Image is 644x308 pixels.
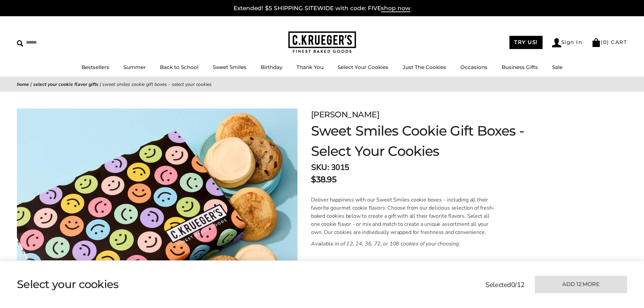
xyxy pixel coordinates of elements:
[403,64,446,70] a: Just The Cookies
[100,81,101,88] span: |
[603,39,607,45] span: 0
[311,162,329,173] strong: SKU:
[592,38,601,47] img: Bag
[296,64,324,70] a: Thank You
[234,5,410,12] a: Extended! $5 SHIPPING SITEWIDE with code: FIVEshop now
[552,38,582,47] a: Sign In
[592,39,627,45] a: (0) CART
[17,37,97,48] input: Search
[509,36,543,49] a: TRY US!
[552,64,563,70] a: Sale
[552,38,561,47] img: Account
[338,64,388,70] a: Select Your Cookies
[535,276,627,293] button: Add 12 more
[81,64,109,70] a: Bestsellers
[33,81,98,88] a: Select Your Cookie Flavor Gifts
[30,81,32,88] span: |
[502,64,538,70] a: Business Gifts
[311,240,460,247] em: Available in of 12, 24, 36, 72, or 108 cookies of your choosing.
[485,280,525,290] p: Selected /
[160,64,198,70] a: Back to School
[288,31,356,53] img: C.KRUEGER'S
[102,81,212,88] span: Sweet Smiles Cookie Gift Boxes - Select Your Cookies
[511,280,515,289] span: 0
[311,109,528,121] p: [PERSON_NAME]
[311,121,528,161] h1: Sweet Smiles Cookie Gift Boxes - Select Your Cookies
[213,64,246,70] a: Sweet Smiles
[331,162,349,173] span: 3015
[17,80,627,88] nav: breadcrumbs
[311,173,336,186] p: $38.95
[460,64,487,70] a: Occasions
[311,196,496,236] p: Deliver happiness with our Sweet Smiles cookie boxes – including all their favorite gourmet cooki...
[123,64,146,70] a: Summer
[381,5,410,12] span: shop now
[261,64,282,70] a: Birthday
[17,81,29,88] a: Home
[17,40,23,47] img: Search
[517,280,525,289] span: 12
